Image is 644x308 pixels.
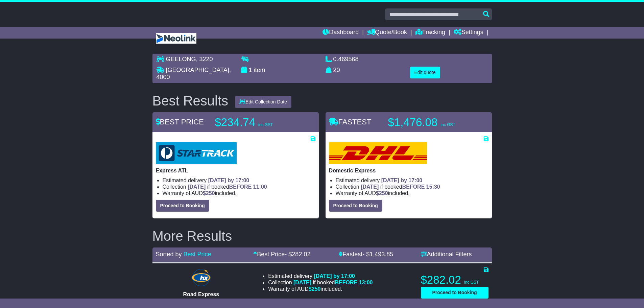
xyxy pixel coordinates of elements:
[268,273,373,279] li: Estimated delivery
[369,251,393,258] span: 1,493.85
[292,251,310,258] span: 282.02
[376,190,388,196] span: $
[149,93,232,108] div: Best Results
[312,286,321,292] span: 250
[253,184,267,190] span: 11:00
[293,280,311,285] span: [DATE]
[163,190,315,196] li: Warranty of AUD included.
[156,251,182,258] span: Sorted by
[336,184,488,190] li: Collection
[249,67,252,73] span: 1
[381,177,423,183] span: [DATE] by 17:00
[335,280,357,285] span: BEFORE
[206,190,215,196] span: 250
[163,177,315,184] li: Estimated delivery
[152,229,492,243] h2: More Results
[183,291,219,297] span: Road Express
[156,118,204,126] span: BEST PRICE
[285,251,310,258] span: - $
[454,27,483,39] a: Settings
[196,56,213,63] span: , 3220
[156,200,209,212] button: Proceed to Booking
[388,116,473,129] p: $1,476.08
[203,190,215,196] span: $
[361,184,440,190] span: if booked
[410,67,440,78] button: Edit quote
[208,177,249,183] span: [DATE] by 17:00
[464,280,479,285] span: inc GST
[329,142,427,164] img: DHL: Domestic Express
[268,286,373,292] li: Warranty of AUD included.
[362,251,393,258] span: - $
[235,96,291,108] button: Edit Collection Date
[157,67,231,81] span: , 4000
[329,118,372,126] span: FASTEST
[156,167,315,174] p: Express ATL
[329,167,488,174] p: Domestic Express
[440,122,455,127] span: inc GST
[323,27,359,39] a: Dashboard
[254,67,265,73] span: item
[163,184,315,190] li: Collection
[359,280,373,285] span: 13:00
[329,200,382,212] button: Proceed to Booking
[188,184,206,190] span: [DATE]
[333,67,340,73] span: 20
[426,184,440,190] span: 15:30
[314,273,355,279] span: [DATE] by 17:00
[268,279,373,286] li: Collection
[166,67,229,73] span: [GEOGRAPHIC_DATA]
[421,287,488,299] button: Proceed to Booking
[184,251,211,258] a: Best Price
[336,177,488,184] li: Estimated delivery
[293,280,373,285] span: if booked
[229,184,252,190] span: BEFORE
[253,251,310,258] a: Best Price- $282.02
[166,56,196,63] span: GEELONG
[333,56,359,63] span: 0.469568
[215,116,300,129] p: $234.74
[156,142,237,164] img: StarTrack: Express ATL
[367,27,407,39] a: Quote/Book
[361,184,379,190] span: [DATE]
[336,190,488,196] li: Warranty of AUD included.
[402,184,425,190] span: BEFORE
[339,251,393,258] a: Fastest- $1,493.85
[379,190,388,196] span: 250
[258,122,273,127] span: inc GST
[188,184,267,190] span: if booked
[415,27,445,39] a: Tracking
[190,267,212,288] img: Hunter Express: Road Express
[421,251,472,258] a: Additional Filters
[309,286,321,292] span: $
[421,273,488,287] p: $282.02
